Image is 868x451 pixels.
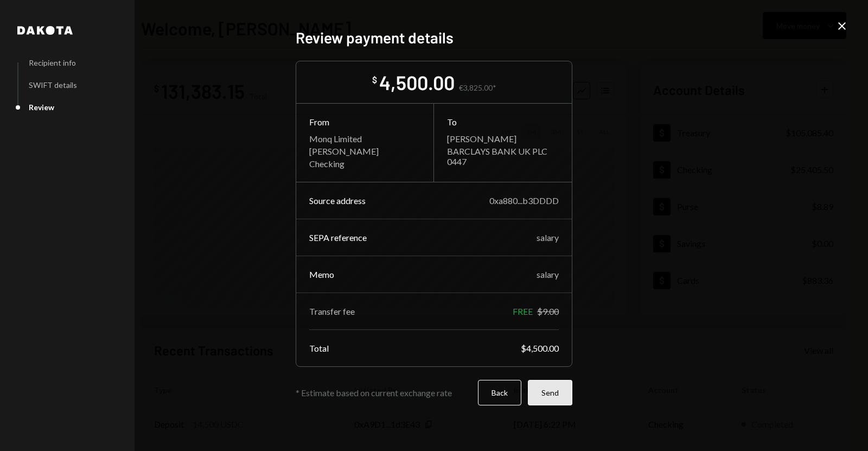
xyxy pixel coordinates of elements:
div: salary [537,269,559,280]
div: Transfer fee [309,306,355,316]
div: Monq Limited [309,134,420,144]
div: €3,825.00* [459,83,496,92]
div: FREE [513,306,533,316]
div: Source address [309,195,366,206]
div: $ [372,74,377,85]
div: To [447,117,559,127]
button: Send [528,380,572,405]
div: From [309,117,420,127]
div: salary [537,232,559,243]
div: BARCLAYS BANK UK PLC 0447 [447,146,559,167]
div: Memo [309,269,334,280]
div: SWIFT details [29,80,77,90]
button: Back [478,380,521,405]
div: Total [309,343,329,353]
div: 0xa880...b3DDDD [489,195,559,206]
div: Review [29,103,54,112]
div: [PERSON_NAME] [447,134,559,144]
div: $4,500.00 [521,343,559,353]
div: * Estimate based on current exchange rate [296,388,471,398]
div: Recipient info [29,58,76,67]
div: $9.00 [537,306,559,316]
div: 4,500.00 [379,70,455,94]
h2: Review payment details [296,27,572,48]
div: [PERSON_NAME] [309,146,420,156]
div: SEPA reference [309,232,367,243]
div: Checking [309,158,420,169]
